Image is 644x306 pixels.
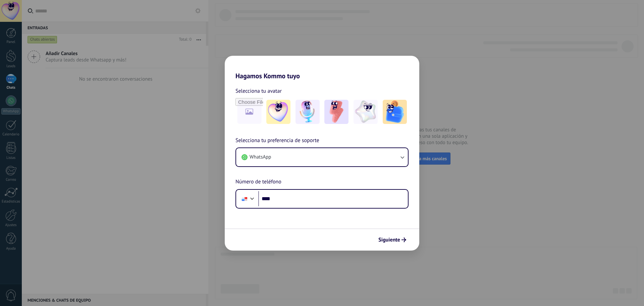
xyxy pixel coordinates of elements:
[383,100,407,124] img: -5.jpeg
[324,100,348,124] img: -3.jpeg
[238,192,251,206] div: Panama: + 507
[378,237,400,242] span: Siguiente
[375,234,409,246] button: Siguiente
[235,136,319,145] span: Selecciona tu preferencia de soporte
[250,154,271,161] span: WhatsApp
[354,100,378,124] img: -4.jpeg
[266,100,290,124] img: -1.jpeg
[296,100,320,124] img: -2.jpeg
[225,56,419,80] h2: Hagamos Kommo tuyo
[235,87,282,95] span: Selecciona tu avatar
[236,148,408,166] button: WhatsApp
[235,178,281,186] span: Número de teléfono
